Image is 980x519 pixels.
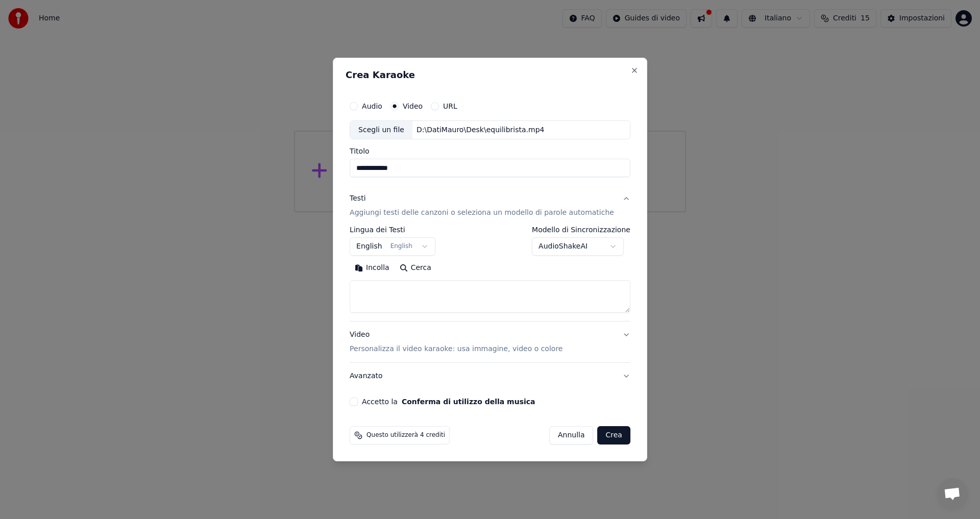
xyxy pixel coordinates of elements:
[350,148,630,155] label: Titolo
[350,194,365,204] div: Testi
[350,344,562,354] p: Personalizza il video karaoke: usa immagine, video o colore
[350,227,435,234] label: Lingua dei Testi
[350,363,630,389] button: Avanzato
[362,103,382,110] label: Audio
[412,125,549,135] div: D:\DatiMauro\Desk\equilibrista.mp4
[350,208,614,218] p: Aggiungi testi delle canzoni o seleziona un modello di parole automatiche
[402,398,535,405] button: Accetto la
[350,121,412,139] div: Scegli un file
[346,70,634,80] h2: Crea Karaoke
[350,330,562,355] div: Video
[350,260,395,277] button: Incolla
[350,227,630,322] div: TestiAggiungi testi delle canzoni o seleziona un modello di parole automatiche
[403,103,423,110] label: Video
[350,322,630,363] button: VideoPersonalizza il video karaoke: usa immagine, video o colore
[443,103,457,110] label: URL
[366,431,445,439] span: Questo utilizzerà 4 crediti
[549,426,594,444] button: Annulla
[598,426,630,444] button: Crea
[362,398,535,405] label: Accetto la
[532,227,630,234] label: Modello di Sincronizzazione
[395,260,436,277] button: Cerca
[350,186,630,227] button: TestiAggiungi testi delle canzoni o seleziona un modello di parole automatiche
